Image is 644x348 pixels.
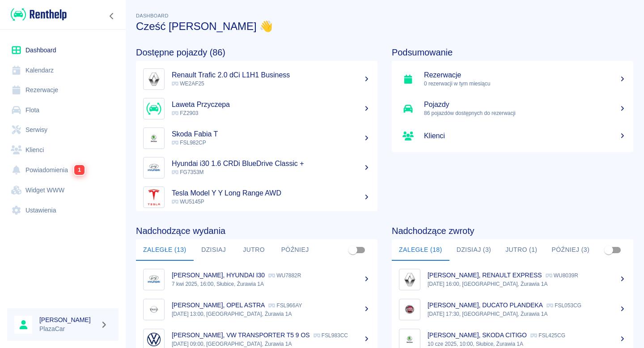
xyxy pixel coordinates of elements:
[401,301,418,318] img: Image
[424,132,626,140] h5: Klienci
[546,272,578,279] p: WU8039R
[136,13,169,18] span: Dashboard
[428,301,543,309] p: [PERSON_NAME], DUCATO PLANDEKA
[172,310,370,318] p: [DATE] 13:00, [GEOGRAPHIC_DATA], Żurawia 1A
[136,20,633,33] h3: Cześć [PERSON_NAME] 👋
[145,159,162,176] img: Image
[314,332,348,339] p: FSL983CC
[11,7,67,22] img: Renthelp logo
[7,180,119,200] a: Widget WWW
[7,100,119,120] a: Flota
[424,80,626,88] p: 0 rezerwacji w tym miesiącu
[74,165,85,175] span: 1
[145,301,162,318] img: Image
[600,242,617,259] span: Pokaż przypisane tylko do mnie
[392,264,633,294] a: Image[PERSON_NAME], RENAULT EXPRESS WU8039R[DATE] 16:00, [GEOGRAPHIC_DATA], Żurawia 1A
[392,294,633,324] a: Image[PERSON_NAME], DUCATO PLANDEKA FSL053CG[DATE] 17:30, [GEOGRAPHIC_DATA], Żurawia 1A
[172,199,204,205] span: WU5145P
[105,10,119,22] button: Zwiń nawigację
[145,271,162,288] img: Image
[172,81,204,87] span: WE2AF25
[268,272,301,279] p: WU7882R
[136,264,377,294] a: Image[PERSON_NAME], HYUNDAI I30 WU7882R7 kwi 2025, 16:00, Słubice, Żurawia 1A
[194,239,234,261] button: Dzisiaj
[392,47,633,58] h4: Podsumowanie
[7,60,119,81] a: Kalendarz
[172,100,370,109] h5: Laweta Przyczepa
[172,189,370,198] h5: Tesla Model Y Y Long Range AWD
[428,310,626,318] p: [DATE] 17:30, [GEOGRAPHIC_DATA], Żurawia 1A
[7,200,119,221] a: Ustawienia
[136,225,377,236] h4: Nadchodzące wydania
[172,110,198,116] span: FZ2903
[268,302,302,309] p: FSL966AY
[392,225,633,236] h4: Nadchodzące zwroty
[145,100,162,117] img: Image
[136,182,377,212] a: ImageTesla Model Y Y Long Range AWD WU5145P
[136,294,377,324] a: Image[PERSON_NAME], OPEL ASTRA FSL966AY[DATE] 13:00, [GEOGRAPHIC_DATA], Żurawia 1A
[7,120,119,140] a: Serwisy
[401,331,418,348] img: Image
[172,140,206,146] span: FSL982CP
[392,94,633,123] a: Pojazdy86 pojazdów dostępnych do rezerwacji
[274,239,316,261] button: Później
[7,40,119,60] a: Dashboard
[136,239,194,261] button: Zaległe (13)
[544,239,597,261] button: Później (3)
[392,64,633,94] a: Rezerwacje0 rezerwacji w tym miesiącu
[428,272,542,279] p: [PERSON_NAME], RENAULT EXPRESS
[7,7,67,22] a: Renthelp logo
[145,130,162,147] img: Image
[136,64,377,94] a: ImageRenault Trafic 2.0 dCi L1H1 Business WE2AF25
[172,331,310,339] p: [PERSON_NAME], VW TRANSPORTER T5 9 OS
[136,94,377,123] a: ImageLaweta Przyczepa FZ2903
[344,242,361,259] span: Pokaż przypisane tylko do mnie
[428,280,626,288] p: [DATE] 16:00, [GEOGRAPHIC_DATA], Żurawia 1A
[172,340,370,348] p: [DATE] 09:00, [GEOGRAPHIC_DATA], Żurawia 1A
[136,47,377,58] h4: Dostępne pojazdy (86)
[428,331,527,339] p: [PERSON_NAME], SKODA CITIGO
[145,71,162,88] img: Image
[424,71,626,80] h5: Rezerwacje
[7,160,119,180] a: Powiadomienia1
[7,80,119,100] a: Rezerwacje
[172,280,370,288] p: 7 kwi 2025, 16:00, Słubice, Żurawia 1A
[136,153,377,182] a: ImageHyundai i30 1.6 CRDi BlueDrive Classic + FG7353M
[7,140,119,160] a: Klienci
[401,271,418,288] img: Image
[172,169,203,175] span: FG7353M
[424,100,626,109] h5: Pojazdy
[136,123,377,153] a: ImageSkoda Fabia T FSL982CP
[39,315,97,324] h6: [PERSON_NAME]
[392,123,633,149] a: Klienci
[392,239,449,261] button: Zaległe (18)
[39,324,97,334] p: PlazaCar
[498,239,544,261] button: Jutro (1)
[172,301,265,309] p: [PERSON_NAME], OPEL ASTRA
[530,332,565,339] p: FSL425CG
[145,331,162,348] img: Image
[172,130,370,139] h5: Skoda Fabia T
[424,109,626,117] p: 86 pojazdów dostępnych do rezerwacji
[172,71,370,80] h5: Renault Trafic 2.0 dCi L1H1 Business
[172,272,265,279] p: [PERSON_NAME], HYUNDAI I30
[234,239,274,261] button: Jutro
[145,189,162,206] img: Image
[449,239,499,261] button: Dzisiaj (3)
[547,302,581,309] p: FSL053CG
[172,159,370,168] h5: Hyundai i30 1.6 CRDi BlueDrive Classic +
[428,340,626,348] p: 10 cze 2025, 10:00, Słubice, Żurawia 1A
